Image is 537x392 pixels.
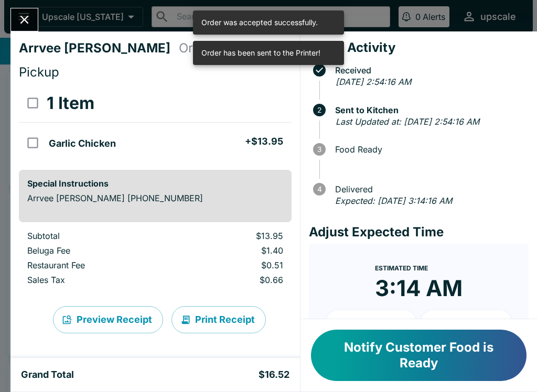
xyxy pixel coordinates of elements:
[201,44,320,62] div: Order has been sent to the Printer!
[182,245,283,256] p: $1.40
[317,106,321,114] text: 2
[11,8,38,31] button: Close
[27,275,166,285] p: Sales Tax
[27,178,283,189] h6: Special Instructions
[317,145,321,154] text: 3
[53,306,163,333] button: Preview Receipt
[317,185,321,193] text: 4
[179,40,272,56] h4: Order # 464562
[311,330,527,381] button: Notify Customer Food is Ready
[19,40,179,56] h4: Arrvee [PERSON_NAME]
[330,184,529,194] span: Delivered
[375,275,463,302] time: 3:14 AM
[309,40,529,56] h4: Order Activity
[309,224,529,240] h4: Adjust Expected Time
[27,193,283,203] p: Arrvee [PERSON_NAME] [PHONE_NUMBER]
[182,275,283,285] p: $0.66
[19,84,292,161] table: orders table
[27,231,166,241] p: Subtotal
[21,368,74,381] h5: Grand Total
[27,260,166,270] p: Restaurant Fee
[19,231,292,289] table: orders table
[182,231,283,241] p: $13.95
[326,310,417,336] button: + 10
[201,14,318,31] div: Order was accepted successfully.
[375,264,428,272] span: Estimated Time
[330,66,529,75] span: Received
[335,195,452,206] em: Expected: [DATE] 3:14:16 AM
[49,137,116,150] h5: Garlic Chicken
[171,306,266,333] button: Print Receipt
[259,368,289,381] h5: $16.52
[336,116,479,127] em: Last Updated at: [DATE] 2:54:16 AM
[336,77,411,87] em: [DATE] 2:54:16 AM
[245,135,283,148] h5: + $13.95
[19,64,59,80] span: Pickup
[27,245,166,256] p: Beluga Fee
[330,145,529,154] span: Food Ready
[182,260,283,270] p: $0.51
[421,310,512,336] button: + 20
[330,105,529,115] span: Sent to Kitchen
[47,93,94,114] h3: 1 Item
